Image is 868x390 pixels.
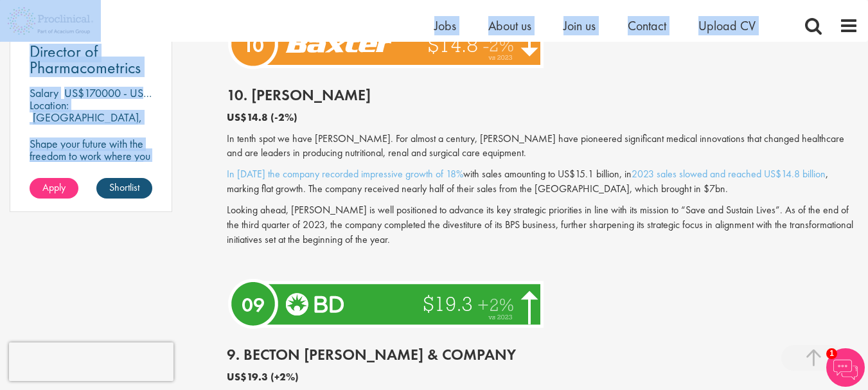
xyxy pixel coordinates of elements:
[227,370,299,384] b: US$19.3 (+2%)
[42,181,66,194] span: Apply
[30,178,78,199] a: Apply
[30,98,69,112] span: Location:
[30,40,141,78] span: Director of Pharmacometrics
[698,17,756,34] a: Upload CV
[30,110,142,137] p: [GEOGRAPHIC_DATA], [GEOGRAPHIC_DATA]
[826,348,837,359] span: 1
[30,85,58,100] span: Salary
[434,17,456,34] a: Jobs
[227,111,297,124] b: US$14.8 (-2%)
[227,203,858,247] p: Looking ahead, [PERSON_NAME] is well positioned to advance its key strategic priorities in line w...
[563,17,596,34] a: Join us
[30,137,152,199] p: Shape your future with the freedom to work where you thrive! Join our client with this Director p...
[227,167,463,181] a: In [DATE] the company recorded impressive growth of 18%
[96,178,152,199] a: Shortlist
[826,348,865,387] img: Chatbot
[227,87,858,103] h2: 10. [PERSON_NAME]
[30,44,152,76] a: Director of Pharmacometrics
[64,85,234,100] p: US$170000 - US$214900 per annum
[488,17,531,34] a: About us
[227,346,858,363] h2: 9. Becton [PERSON_NAME] & Company
[628,17,666,34] a: Contact
[227,132,858,161] p: In tenth spot we have [PERSON_NAME]. For almost a century, [PERSON_NAME] have pioneered significa...
[632,167,826,181] a: 2023 sales slowed and reached US$14.8 billion
[227,167,858,197] p: with sales amounting to US$15.1 billion, in , marking flat growth. The company received nearly ha...
[9,342,173,381] iframe: reCAPTCHA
